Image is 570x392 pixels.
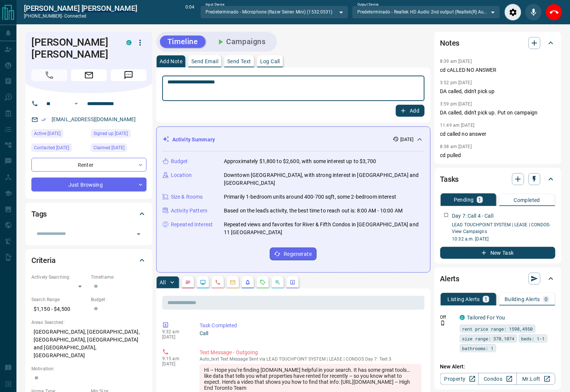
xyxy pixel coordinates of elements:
[224,193,396,201] p: Primarily 1-bedroom units around 400-700 sqft, some 2-bedroom interest
[31,274,87,281] p: Actively Searching:
[31,326,147,362] p: [GEOGRAPHIC_DATA], [GEOGRAPHIC_DATA], [GEOGRAPHIC_DATA], [GEOGRAPHIC_DATA] and [GEOGRAPHIC_DATA],...
[31,144,87,154] div: Fri Sep 12 2025
[396,105,424,117] button: Add
[91,274,147,281] p: Timeframe:
[440,321,446,326] svg: Push Notification Only
[200,356,219,362] span: auto_text
[224,157,376,165] p: Approximately $1,800 to $2,600, with some interest up to $3,700
[505,4,521,21] div: Audio Settings
[478,373,517,385] a: Condos
[93,144,124,151] span: Claimed [DATE]
[440,173,459,185] h2: Tasks
[200,349,422,356] p: Text Message - Outgoing
[440,170,555,188] div: Tasks
[200,356,422,362] p: Text Message Sent via LEAD TOUCHPOINT SYSTEM | LEASE | CONDOS Day 7: Text 3
[93,130,128,137] span: Signed up [DATE]
[462,344,494,352] span: bathrooms: 1
[91,296,147,303] p: Budget:
[521,335,545,342] span: beds: 1-1
[460,315,465,320] div: condos.ca
[41,117,46,122] svg: Email Verified
[171,171,192,179] p: Location
[191,59,218,64] p: Send Email
[400,136,414,143] p: [DATE]
[31,303,87,315] p: $1,150 - $4,500
[224,207,403,215] p: Based on the lead's activity, the best time to reach out is: 8:00 AM - 10:00 AM
[171,221,213,229] p: Repeated Interest
[52,116,136,122] a: [EMAIL_ADDRESS][DOMAIN_NAME]
[440,314,455,321] p: Off
[171,157,188,165] p: Budget
[462,335,515,342] span: size range: 370,1074
[31,208,47,220] h2: Tags
[275,279,281,285] svg: Opportunities
[160,36,206,48] button: Timeline
[215,279,221,285] svg: Calls
[31,296,87,303] p: Search Range:
[91,144,147,154] div: Sun Jul 27 2025
[64,13,86,19] span: connected
[440,123,475,128] p: 11:49 am [DATE]
[440,101,472,107] p: 3:59 pm [DATE]
[24,13,137,19] p: [PHONE_NUMBER] -
[440,37,460,49] h2: Notes
[517,373,555,385] a: Mr.Loft
[270,248,317,260] button: Regenerate
[163,133,424,147] div: Activity Summary[DATE]
[200,322,422,330] p: Task Completed
[440,273,460,285] h2: Alerts
[440,363,555,371] p: New Alert:
[171,193,203,201] p: Size & Rooms
[31,129,87,140] div: Mon Sep 08 2025
[546,4,563,21] div: End Call
[245,279,251,285] svg: Listing Alerts
[224,171,424,187] p: Downtown [GEOGRAPHIC_DATA], with strong interest in [GEOGRAPHIC_DATA] and [GEOGRAPHIC_DATA]
[31,178,147,192] div: Just Browsing
[440,109,555,117] p: DA called, didn't pick up. Put on campaign
[72,99,81,108] button: Open
[357,2,379,7] label: Output Device
[440,144,472,149] p: 8:38 am [DATE]
[133,229,144,239] button: Open
[200,279,206,285] svg: Lead Browsing Activity
[31,36,115,60] h1: [PERSON_NAME] [PERSON_NAME]
[478,197,481,202] p: 1
[290,279,296,285] svg: Agent Actions
[160,280,166,285] p: All
[260,59,280,64] p: Log Call
[440,34,555,52] div: Notes
[484,297,487,302] p: 1
[31,319,147,326] p: Areas Searched:
[440,373,479,385] a: Property
[440,88,555,95] p: DA called, didn't pick up
[171,207,207,215] p: Activity Pattern
[31,365,147,372] p: Motivation:
[452,222,551,234] a: LEAD TOUCHPOINT SYSTEM | LEASE | CONDOS- View Campaigns
[440,247,555,259] button: New Task
[454,197,474,202] p: Pending
[440,80,472,85] p: 3:52 pm [DATE]
[440,151,555,159] p: cd pulled
[24,4,137,13] a: [PERSON_NAME] [PERSON_NAME]
[230,279,236,285] svg: Emails
[227,59,251,64] p: Send Text
[200,6,348,18] div: Predeterminado - Microphone (Razer Seiren Mini) (1532:0531)
[525,4,542,21] div: Mute
[352,6,500,18] div: Predeterminado - Realtek HD Audio 2nd output (Realtek(R) Audio)
[462,325,533,333] span: rent price range: 1598,4950
[440,270,555,288] div: Alerts
[440,66,555,74] p: cd cALLED NO ANSWER
[31,254,56,266] h2: Criteria
[452,212,494,220] p: Day 7: Call 4 - Call
[185,4,194,21] p: 0:04
[71,69,107,81] span: Email
[111,69,147,81] span: Message
[260,279,266,285] svg: Requests
[162,334,188,340] p: [DATE]
[209,36,273,48] button: Campaigns
[34,130,61,137] span: Active [DATE]
[505,297,540,302] p: Building Alerts
[514,197,540,203] p: Completed
[185,279,191,285] svg: Notes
